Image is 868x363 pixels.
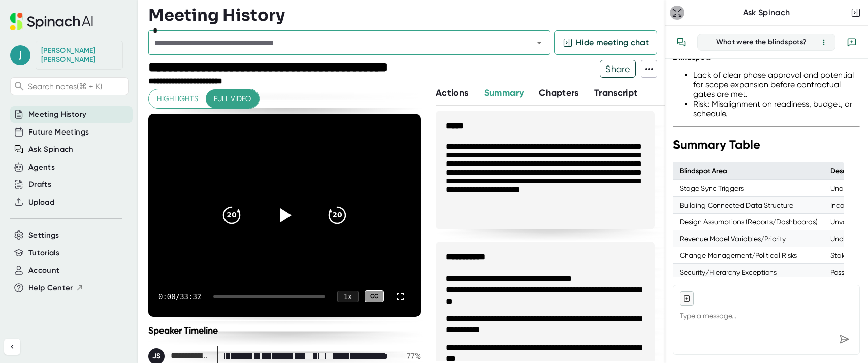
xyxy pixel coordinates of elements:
span: Full video [214,92,251,105]
button: Highlights [149,89,206,108]
div: Send message [835,330,853,348]
th: Blindspot Area [673,162,824,180]
td: Stage Sync Triggers [673,180,824,197]
li: Lack of clear phase approval and potential for scope expansion before contractual gates are met. [693,70,860,99]
div: 0:00 / 33:32 [158,292,201,301]
button: Full video [206,89,259,108]
div: What were the blindspots? [704,38,819,47]
button: Transcript [594,86,638,100]
td: Security/Hierarchy Exceptions [673,264,824,281]
td: Change Management/Political Risks [673,247,824,264]
span: Share [600,60,635,78]
li: Risk: Misalignment on readiness, budget, or schedule. [693,99,860,118]
button: Collapse sidebar [4,339,20,355]
td: Building Connected Data Structure [673,197,824,214]
button: Settings [28,229,59,241]
td: Design Assumptions (Reports/Dashboards) [673,214,824,230]
button: Hide meeting chat [554,30,657,55]
button: Account [28,265,59,276]
h3: Meeting History [148,6,285,25]
button: Meeting History [28,109,86,120]
span: Hide meeting chat [576,37,649,49]
td: Revenue Model Variables/Priority [673,230,824,247]
button: Expand to Ask Spinach page [670,6,684,20]
div: Jason Stewart [41,46,117,64]
div: Speaker Timeline [148,325,421,336]
span: Actions [436,87,468,98]
div: CC [365,290,384,302]
button: Chapters [539,86,579,100]
button: New conversation [842,32,862,52]
button: Actions [436,86,468,100]
button: Open [532,36,546,50]
span: Transcript [594,87,638,98]
button: Close conversation sidebar [849,6,863,20]
button: Future Meetings [28,126,89,138]
span: Summary [484,87,524,98]
button: Upload [28,196,54,208]
button: Help Center [28,282,84,294]
button: Drafts [28,179,51,190]
button: Ask Spinach [28,144,74,155]
span: j [10,45,30,65]
div: 77 % [395,351,421,361]
span: Help Center [28,282,73,294]
button: Share [600,60,636,78]
div: Ask Spinach [684,8,849,18]
div: 1 x [337,291,359,302]
button: Summary [484,86,524,100]
strong: Summary Table [673,137,760,152]
span: Search notes (⌘ + K) [28,82,126,91]
button: View conversation history [671,32,691,52]
button: Agents [28,161,55,173]
button: Tutorials [28,247,59,259]
span: Chapters [539,87,579,98]
span: Highlights [157,92,198,105]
